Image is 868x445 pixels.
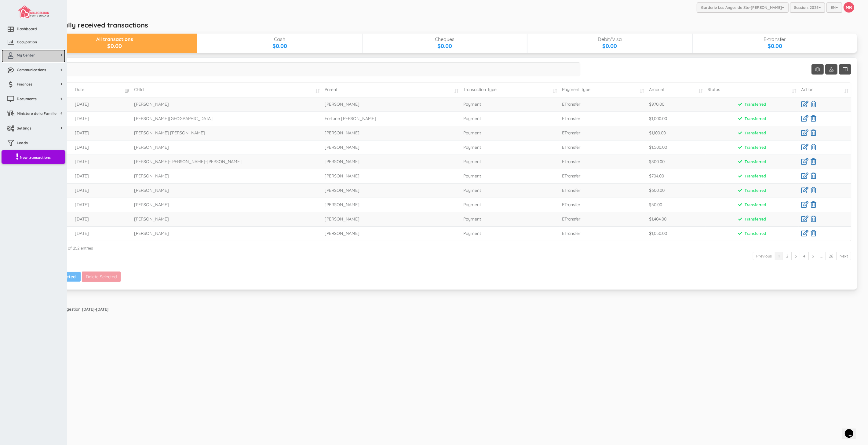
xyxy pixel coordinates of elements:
a: 2 [783,252,792,261]
td: Payment [461,111,560,126]
div: Debit/Visa [527,37,692,42]
td: [PERSON_NAME] [322,126,461,140]
td: Amount: activate to sort column ascending [647,83,706,97]
td: [PERSON_NAME] [322,183,461,198]
span: Transferred [733,129,771,137]
td: | [799,126,851,140]
a: Previous [753,252,775,261]
span: Finances [17,82,32,87]
td: | [799,226,851,241]
span: [PERSON_NAME] [PERSON_NAME] [134,130,205,136]
span: Leads [17,140,28,145]
td: | [799,140,851,155]
h5: Automatically received transactions [31,21,148,29]
td: Payment [461,140,560,155]
td: $970.00 [647,97,706,111]
td: | [799,183,851,198]
span: Communications [17,67,46,72]
td: $600.00 [647,183,706,198]
a: 26 [826,252,837,261]
td: | [799,198,851,212]
span: Transferred [733,144,771,152]
a: Leads [2,137,65,150]
span: [PERSON_NAME][GEOGRAPHIC_DATA] [134,116,213,121]
span: Transferred [733,172,771,181]
td: [PERSON_NAME] [322,198,461,212]
a: Next [836,252,851,261]
span: [PERSON_NAME] [134,216,169,222]
td: Payment [461,198,560,212]
td: ETransfer [560,140,647,155]
td: Payment [461,169,560,183]
td: $800.00 [647,155,706,169]
a: Dashboard [2,23,65,36]
td: [DATE] [72,198,132,212]
td: Payment [461,97,560,111]
div: Cheques [363,37,527,42]
div: $0.00 [363,42,527,50]
a: New transactions [2,150,65,164]
td: | [799,97,851,111]
td: [PERSON_NAME] [322,169,461,183]
td: | [799,155,851,169]
span: Ministere de la Famille [17,111,57,116]
span: [PERSON_NAME]-[PERSON_NAME]-[PERSON_NAME] [134,159,242,164]
td: Payment Type: activate to sort column ascending [560,83,647,97]
td: [DATE] [72,97,132,111]
td: [DATE] [72,126,132,140]
span: Transferred [733,215,771,224]
img: image [18,5,49,18]
span: Transferred [733,100,771,109]
a: … [817,252,826,261]
a: Occupation [2,36,65,49]
td: Fortune [PERSON_NAME] [322,111,461,126]
div: $0.00 [32,42,197,50]
span: [PERSON_NAME] [134,188,169,193]
td: Parent: activate to sort column ascending [322,83,461,97]
td: ETransfer [560,226,647,241]
span: [PERSON_NAME] [134,173,169,179]
td: $1,050.00 [647,226,706,241]
strong: Copyright © Bellegestion [DATE]-[DATE] [32,307,108,312]
span: Settings [17,126,31,131]
td: [PERSON_NAME] [322,155,461,169]
td: Action: activate to sort column ascending [799,83,851,97]
div: Cash [197,37,362,42]
td: $50.00 [647,198,706,212]
td: Payment [461,226,560,241]
div: E-transfer [693,37,857,42]
td: ETransfer [560,198,647,212]
td: Payment [461,212,560,226]
a: 3 [791,252,800,261]
td: [DATE] [72,169,132,183]
td: [PERSON_NAME] [322,140,461,155]
a: 4 [800,252,809,261]
td: Payment [461,155,560,169]
td: [DATE] [72,140,132,155]
span: [PERSON_NAME] [134,144,169,150]
span: [PERSON_NAME] [134,202,169,207]
td: | [799,212,851,226]
td: ETransfer [560,212,647,226]
a: Communications [2,64,65,77]
td: Status: activate to sort column ascending [706,83,799,97]
td: $1,500.00 [647,140,706,155]
button: Delete Selected [82,272,121,282]
td: $1,404.00 [647,212,706,226]
td: | [799,169,851,183]
td: ETransfer [560,111,647,126]
td: [PERSON_NAME] [322,226,461,241]
span: Documents [17,96,37,101]
td: ETransfer [560,169,647,183]
div: Showing 1 to 10 of 252 entries [38,243,851,251]
td: [DATE] [72,111,132,126]
span: Transferred [733,230,771,238]
td: ETransfer [560,126,647,140]
td: [PERSON_NAME] [322,97,461,111]
td: $704.00 [647,169,706,183]
a: My Center [2,49,65,63]
span: Occupation [17,39,37,45]
a: 5 [808,252,817,261]
div: All transactions [32,37,197,42]
td: $1,100.00 [647,126,706,140]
